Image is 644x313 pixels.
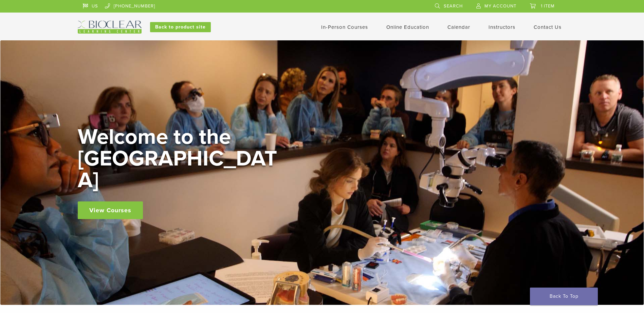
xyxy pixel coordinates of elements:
[489,24,515,30] a: Instructors
[78,201,143,219] a: View Courses
[386,24,429,30] a: Online Education
[78,126,281,191] h2: Welcome to the [GEOGRAPHIC_DATA]
[78,21,142,34] img: Bioclear
[447,24,470,30] a: Calendar
[484,3,516,9] span: My Account
[150,22,211,32] a: Back to product site
[444,3,463,9] span: Search
[530,288,598,305] a: Back To Top
[541,3,555,9] span: 1 item
[534,24,562,30] a: Contact Us
[321,24,368,30] a: In-Person Courses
